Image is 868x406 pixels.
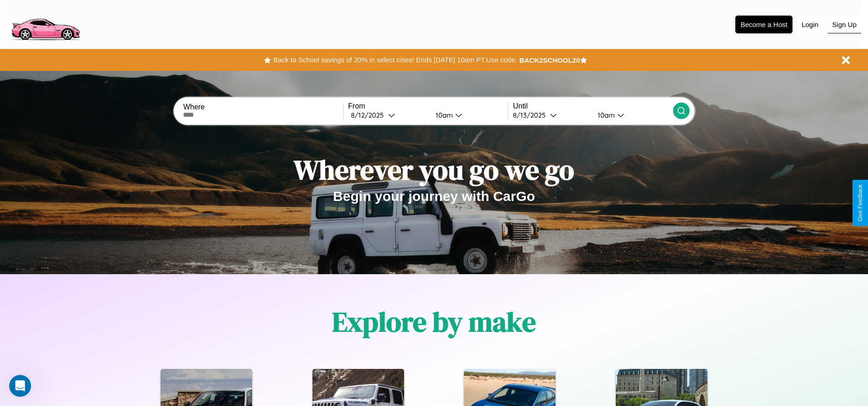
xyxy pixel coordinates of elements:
button: 10am [590,110,673,120]
button: Sign Up [828,16,861,33]
div: 8 / 13 / 2025 [513,111,550,119]
div: 8 / 12 / 2025 [351,111,388,119]
div: 10am [431,111,455,119]
iframe: Intercom live chat [9,375,31,397]
div: 10am [593,111,617,119]
img: logo [7,5,84,43]
button: Back to School savings of 20% in select cities! Ends [DATE] 10am PT.Use code: [271,54,519,66]
label: Until [513,102,673,110]
button: Login [797,16,823,33]
b: BACK2SCHOOL20 [519,56,580,64]
label: Where [183,103,343,111]
button: 8/12/2025 [348,110,428,120]
h1: Explore by make [332,303,536,341]
div: Give Feedback [857,184,863,222]
button: Become a Host [735,16,793,33]
button: 10am [428,110,508,120]
label: From [348,102,508,110]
